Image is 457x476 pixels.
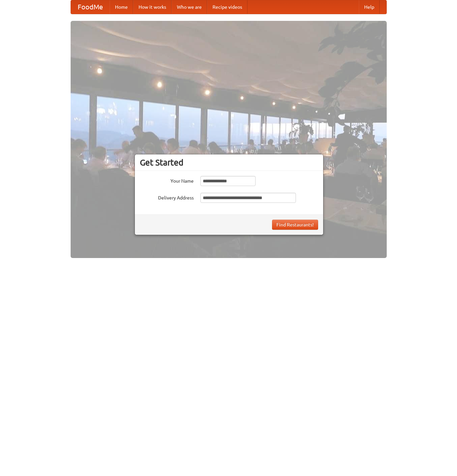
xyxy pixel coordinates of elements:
label: Delivery Address [140,193,194,201]
a: Who we are [172,0,207,14]
button: Find Restaurants! [272,220,318,230]
a: Home [110,0,133,14]
a: Help [359,0,380,14]
a: Recipe videos [207,0,247,14]
a: How it works [133,0,172,14]
label: Your Name [140,176,194,184]
a: FoodMe [71,0,110,14]
h3: Get Started [140,157,318,168]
